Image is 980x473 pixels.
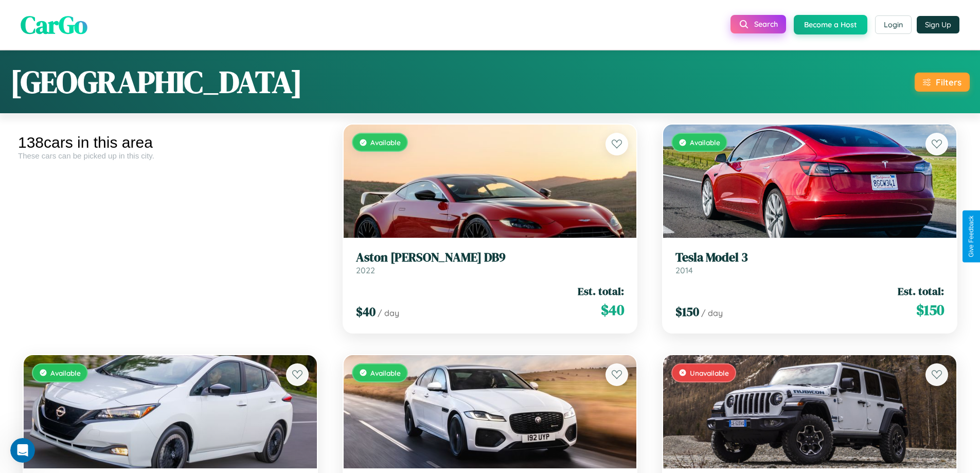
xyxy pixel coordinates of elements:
span: 2022 [356,265,375,275]
span: Search [754,20,778,29]
button: Login [875,15,912,34]
span: $ 150 [675,303,699,320]
span: Unavailable [690,369,729,377]
span: Available [690,138,720,147]
h1: [GEOGRAPHIC_DATA] [10,61,302,103]
h3: Tesla Model 3 [675,250,944,265]
span: $ 150 [916,300,944,320]
span: Available [50,369,81,377]
span: Est. total: [578,284,624,299]
span: Est. total: [898,284,944,299]
button: Search [730,15,786,33]
button: Filters [915,73,970,92]
button: Sign Up [917,16,959,33]
iframe: Intercom live chat [10,438,35,463]
a: Aston [PERSON_NAME] DB92022 [356,250,625,275]
span: / day [378,308,399,318]
a: Tesla Model 32014 [675,250,944,275]
span: / day [701,308,723,318]
div: Give Feedback [968,216,975,257]
span: CarGo [21,8,87,42]
span: $ 40 [601,300,624,320]
span: Available [370,369,401,377]
div: Filters [936,77,961,87]
span: $ 40 [356,303,376,320]
h3: Aston [PERSON_NAME] DB9 [356,250,625,265]
span: Available [370,138,401,147]
button: Become a Host [794,15,867,34]
span: 2014 [675,265,693,275]
div: 138 cars in this area [18,134,323,151]
div: These cars can be picked up in this city. [18,151,323,160]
